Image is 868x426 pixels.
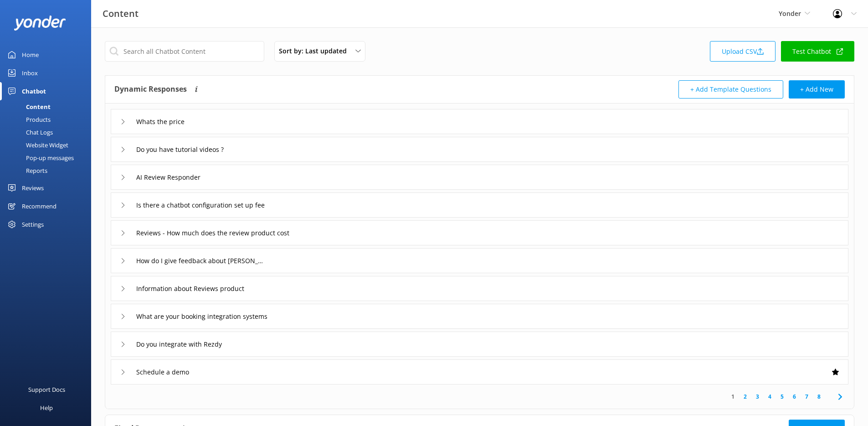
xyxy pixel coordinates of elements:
a: Pop-up messages [5,151,91,164]
a: 1 [727,392,739,401]
div: Chat Logs [5,126,53,139]
div: Products [5,113,51,126]
h3: Content [103,6,139,21]
a: 7 [801,392,813,401]
a: Chat Logs [5,126,91,139]
div: Help [40,399,53,417]
a: Website Widget [5,139,91,151]
div: Pop-up messages [5,151,74,164]
div: Reviews [22,179,44,197]
a: 5 [776,392,788,401]
h4: Dynamic Responses [114,80,187,99]
a: Upload CSV [710,41,776,62]
a: 6 [788,392,801,401]
div: Recommend [22,197,56,215]
button: + Add New [789,80,845,99]
div: Home [22,46,39,64]
input: Search all Chatbot Content [105,41,264,62]
a: 4 [764,392,776,401]
a: Products [5,113,91,126]
div: Website Widget [5,139,68,151]
div: Support Docs [28,380,65,399]
div: Content [5,100,51,113]
a: 2 [739,392,751,401]
div: Inbox [22,64,38,82]
img: yonder-white-logo.png [14,16,66,31]
span: Yonder [779,9,801,18]
div: Chatbot [22,82,46,100]
a: Reports [5,164,91,177]
button: + Add Template Questions [678,80,783,99]
a: Content [5,100,91,113]
a: Test Chatbot [781,41,854,62]
a: 8 [813,392,825,401]
a: 3 [751,392,764,401]
div: Reports [5,164,47,177]
span: Sort by: Last updated [279,46,352,56]
div: Settings [22,215,44,234]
